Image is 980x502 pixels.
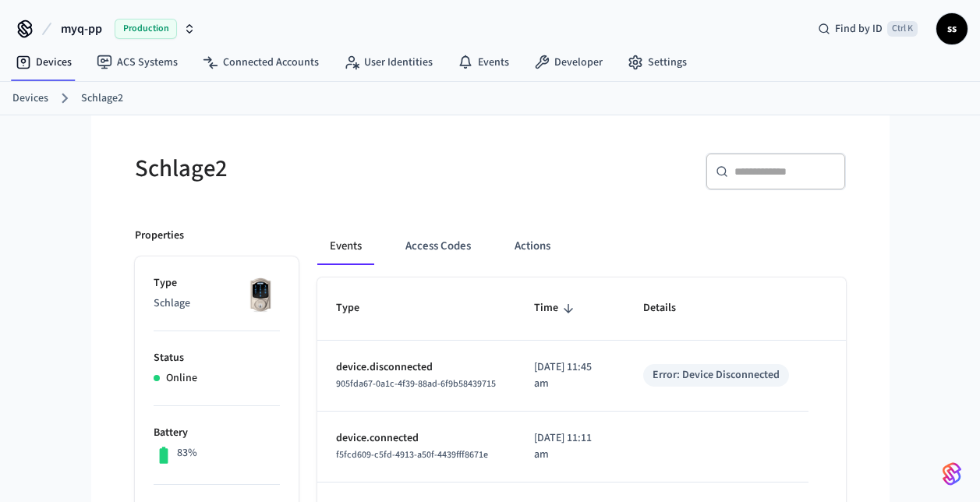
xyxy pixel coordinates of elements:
[241,275,280,314] img: Schlage Sense Smart Deadbolt with Camelot Trim, Front
[154,295,280,312] p: Schlage
[615,48,699,76] a: Settings
[336,430,497,447] p: device.connected
[534,359,607,392] p: [DATE] 11:45 am
[534,430,607,463] p: [DATE] 11:11 am
[445,48,522,76] a: Events
[835,21,883,37] span: Find by ID
[317,228,846,265] div: ant example
[805,15,930,43] div: Find by IDCtrl K
[336,359,497,376] p: device.disconnected
[331,48,445,76] a: User Identities
[393,228,483,265] button: Access Codes
[534,296,578,320] span: Time
[938,15,966,43] span: ss
[177,445,197,461] p: 83%
[336,296,380,320] span: Type
[522,48,615,76] a: Developer
[643,296,696,320] span: Details
[154,425,280,441] p: Battery
[135,228,184,244] p: Properties
[12,90,48,107] a: Devices
[84,48,190,76] a: ACS Systems
[81,90,123,107] a: Schlage2
[887,21,918,37] span: Ctrl K
[943,461,961,486] img: SeamLogoGradient.69752ec5.svg
[936,13,968,44] button: ss
[3,48,84,76] a: Devices
[336,377,496,391] span: 905fda67-0a1c-4f39-88ad-6f9b58439715
[115,19,177,39] span: Production
[653,367,780,384] div: Error: Device Disconnected
[336,448,488,461] span: f5fcd609-c5fd-4913-a50f-4439fff8671e
[502,228,563,265] button: Actions
[154,350,280,366] p: Status
[317,228,374,265] button: Events
[166,370,197,387] p: Online
[190,48,331,76] a: Connected Accounts
[61,19,102,38] span: myq-pp
[154,275,280,292] p: Type
[135,153,481,185] h5: Schlage2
